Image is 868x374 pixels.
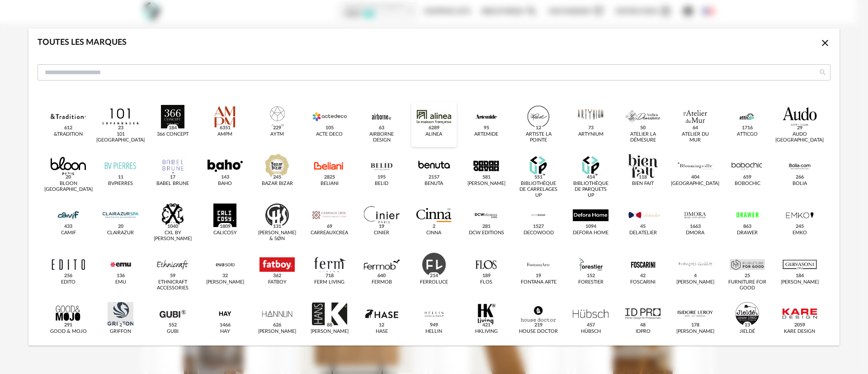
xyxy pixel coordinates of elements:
div: Delatelier [629,230,657,236]
span: 1809 [218,223,232,230]
div: Bibliothèque de Carrelages UP [519,181,558,199]
div: Forestier [578,279,604,285]
span: 2059 [793,322,807,329]
div: AYTM [270,132,284,137]
div: Hübsch [581,329,601,335]
span: 136 [115,272,126,279]
div: Belid [375,181,388,187]
span: 195 [376,174,387,181]
span: 414 [585,174,596,181]
span: 659 [742,174,753,181]
div: Bazar Bizar [262,181,293,187]
span: 13 [743,322,752,329]
div: Artynium [578,132,604,137]
span: 48 [639,322,647,329]
span: 1663 [688,223,702,230]
span: 12 [377,322,386,329]
span: Close icon [820,39,830,47]
span: 552 [167,322,179,329]
span: 19 [377,223,386,230]
div: Alinea [425,132,442,137]
span: 433 [63,223,74,230]
span: 229 [272,124,283,132]
div: Emu [115,279,126,285]
div: Cinier [374,230,389,236]
span: 20 [64,174,73,181]
span: 281 [481,223,492,230]
div: BLOON [GEOGRAPHIC_DATA] [44,181,93,193]
span: 23 [116,124,125,132]
div: Drawer [737,230,758,236]
div: EMKO [793,230,807,236]
span: 291 [63,322,74,329]
span: 69 [325,223,334,230]
span: 63 [377,124,386,132]
span: 6289 [427,124,441,132]
span: 1527 [532,223,546,230]
span: 2825 [322,174,336,181]
div: Edito [61,279,75,285]
span: 184 [794,272,805,279]
div: [PERSON_NAME] & Søn [258,230,297,242]
div: Good & Mojo [50,329,87,335]
span: 95 [482,124,491,132]
div: Defora Home [573,230,609,236]
span: 105 [324,124,335,132]
span: 131 [272,223,283,230]
div: CAMIF [61,230,76,236]
div: Calicosy [213,230,237,236]
div: Atticgo [737,132,758,137]
div: Dmora [686,230,704,236]
span: 17 [169,174,177,181]
span: 1716 [741,124,755,132]
div: Artemide [474,132,498,137]
div: Artiste La Pointe [519,132,558,143]
span: 245 [794,223,805,230]
span: 143 [219,174,231,181]
div: Ethnicraft Accessories [153,279,193,291]
div: DCW Editions [469,230,504,236]
div: Furniture for Good [728,279,767,291]
div: [PERSON_NAME] [467,181,505,187]
span: 25 [743,272,752,279]
div: [PERSON_NAME] [258,329,296,335]
span: 640 [376,272,387,279]
div: 366 Concept [157,132,189,137]
span: 863 [742,223,753,230]
span: 50 [639,124,647,132]
div: &tradition [54,132,83,137]
div: Ferm Living [314,279,344,285]
div: [PERSON_NAME] [206,279,244,285]
div: [PERSON_NAME] [676,279,714,285]
span: 421 [481,322,492,329]
div: 101 [GEOGRAPHIC_DATA] [96,132,145,143]
div: Benuta [425,181,443,187]
span: 266 [794,174,805,181]
div: Airborne Design [362,132,401,143]
div: dialog [28,28,840,346]
span: 457 [585,322,596,329]
div: Gubi [167,329,179,335]
div: [GEOGRAPHIC_DATA] [671,181,719,187]
span: 1094 [584,223,598,230]
span: 45 [639,223,647,230]
span: 11 [116,174,125,181]
span: 214 [428,272,439,279]
div: IDPRO [636,329,651,335]
div: BVpierres [108,181,133,187]
span: 4 [692,272,698,279]
div: Hellin [425,329,442,335]
span: 2 [431,223,437,230]
span: 152 [585,272,596,279]
span: 178 [689,322,701,329]
span: 88 [325,322,334,329]
div: Foscarini [630,279,656,285]
span: 362 [272,272,283,279]
div: Babel Brune [156,181,189,187]
span: 2157 [427,174,441,181]
span: 2 [118,322,123,329]
span: 6351 [218,124,232,132]
div: Kare Design [784,329,815,335]
span: 718 [324,272,335,279]
div: Flos [480,279,492,285]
